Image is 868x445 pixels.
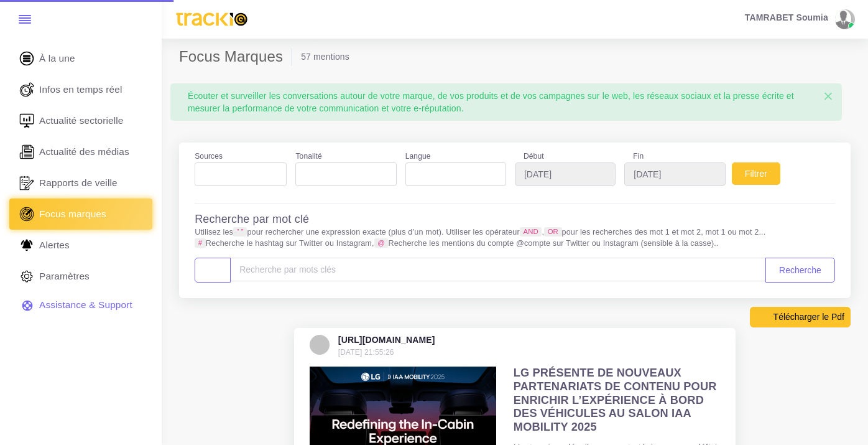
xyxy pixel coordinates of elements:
label: Fin [624,151,725,162]
span: TAMRABET Soumia [745,13,828,22]
span: Focus marques [39,207,106,221]
input: YYYY-MM-DD [515,162,616,186]
img: trackio.svg [170,7,253,32]
label: Langue [405,151,431,162]
input: Amount [230,258,766,281]
a: Alertes [9,230,152,261]
img: revue-live.svg [17,80,36,99]
span: Rapports de veille [39,176,118,190]
p: Utilisez les pour rechercher une expression exacte (plus d’un mot). Utiliser les opérateur , pour... [195,227,835,249]
a: À la une [9,43,152,74]
a: Actualité sectorielle [9,105,152,136]
li: 57 mentions [301,50,349,63]
input: YYYY-MM-DD [624,162,725,186]
code: “ ” [233,227,247,237]
span: × [823,87,833,106]
img: rapport_1.svg [17,174,36,192]
h5: [URL][DOMAIN_NAME] [338,335,435,345]
button: Filtrer [732,162,780,185]
img: avatar [835,9,851,29]
span: Actualité sectorielle [39,114,124,128]
img: focus-marques.svg [17,205,36,223]
span: À la une [39,52,75,65]
code: AND [520,227,542,237]
a: Rapports de veille [9,167,152,199]
span: Alertes [39,238,70,252]
img: revue-sectorielle.svg [17,111,36,130]
code: # [195,238,206,248]
span: Infos en temps réel [39,83,122,96]
code: @ [374,238,389,248]
a: Actualité des médias [9,136,152,167]
a: Focus marques [9,199,152,230]
button: Télécharger le Pdf [750,307,851,327]
label: Tonalité [295,151,321,162]
code: OR [544,227,561,237]
div: Écouter et surveiller les conversations autour de votre marque, de vos produits et de vos campagn... [179,83,833,121]
button: Close [815,83,842,110]
img: Alerte.svg [17,236,36,255]
span: Assistance & Support [39,298,132,312]
a: TAMRABET Soumia avatar [739,9,859,29]
a: Paramètres [9,261,152,292]
span: Télécharger le Pdf [773,311,844,323]
img: home.svg [17,49,36,68]
label: Début [515,151,616,162]
label: Sources [195,151,223,162]
img: revue-editorielle.svg [17,143,36,161]
img: parametre.svg [17,267,36,286]
span: Paramètres [39,269,90,283]
small: [DATE] 21:55:26 [338,348,394,357]
h4: Recherche par mot clé [195,213,309,227]
a: Infos en temps réel [9,74,152,105]
span: LG PRÉSENTE DE NOUVEAUX PARTENARIATS DE CONTENU POUR ENRICHIR L’EXPÉRIENCE À BORD DES VÉHICULES A... [514,367,717,433]
span: Actualité des médias [39,145,129,159]
button: Recherche [765,258,835,283]
h2: Focus Marques [179,48,292,66]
